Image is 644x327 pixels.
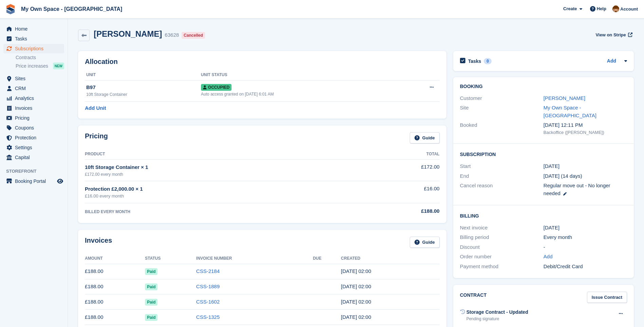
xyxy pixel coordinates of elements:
span: CRM [15,84,56,93]
span: Storefront [6,168,68,175]
span: Help [597,5,606,12]
div: £172.00 every month [85,171,360,177]
div: [DATE] [544,224,627,232]
td: £172.00 [360,159,440,181]
div: Protection £2,000.00 × 1 [85,185,360,193]
a: Guide [410,132,440,143]
a: menu [3,123,64,133]
span: View on Stripe [595,32,626,38]
span: [DATE] (14 days) [544,173,582,179]
img: Paula Harris [612,5,619,12]
span: Paid [145,283,158,290]
a: Guide [410,237,440,248]
div: 10ft Storage Container [86,91,201,98]
a: menu [3,93,64,103]
div: [DATE] 12:11 PM [544,121,627,129]
span: Paid [145,314,158,321]
th: Product [85,149,360,160]
span: Paid [145,268,158,275]
h2: Billing [460,212,627,219]
a: CSS-1602 [196,299,220,305]
td: £188.00 [85,310,145,325]
td: £188.00 [85,264,145,279]
div: B97 [86,84,201,91]
span: Create [563,5,577,12]
a: menu [3,74,64,83]
a: Preview store [56,177,64,185]
h2: Subscription [460,151,627,157]
th: Unit Status [201,70,401,81]
span: Occupied [201,84,232,91]
h2: Tasks [468,58,481,64]
span: Protection [15,133,56,142]
div: Auto access granted on [DATE] 6:01 AM [201,91,401,97]
span: Account [620,6,638,13]
div: End [460,172,544,180]
div: Backoffice ([PERSON_NAME]) [544,129,627,136]
img: stora-icon-8386f47178a22dfd0bd8f6a31ec36ba5ce8667c1dd55bd0f319d3a0aa187defe.svg [5,4,16,14]
a: Add [607,57,616,65]
div: Order number [460,253,544,261]
span: Pricing [15,113,56,123]
span: Booking Portal [15,176,56,186]
a: menu [3,153,64,162]
a: Contracts [16,54,64,61]
span: Analytics [15,93,56,103]
a: menu [3,44,64,53]
div: 10ft Storage Container × 1 [85,163,360,171]
a: View on Stripe [593,29,634,40]
th: Amount [85,253,145,264]
span: Paid [145,299,158,306]
span: Regular move out - No longer needed [544,183,610,196]
a: Price increases NEW [16,62,64,70]
a: [PERSON_NAME] [544,95,585,101]
time: 2025-05-18 01:00:59 UTC [341,299,371,305]
span: Subscriptions [15,44,56,53]
span: Home [15,24,56,34]
a: menu [3,24,64,34]
a: menu [3,34,64,44]
a: My Own Space - [GEOGRAPHIC_DATA] [544,105,596,118]
div: Site [460,104,544,119]
div: Start [460,162,544,170]
a: menu [3,84,64,93]
a: CSS-1889 [196,283,220,289]
div: 0 [484,58,492,64]
a: menu [3,133,64,142]
span: Capital [15,153,56,162]
th: Due [313,253,341,264]
time: 2025-04-18 01:00:53 UTC [341,314,371,320]
span: Price increases [16,63,48,69]
div: BILLED EVERY MONTH [85,209,360,215]
div: Next invoice [460,224,544,232]
div: Cancelled [182,32,205,39]
td: £16.00 [360,181,440,203]
div: Pending signature [466,316,528,322]
div: 63628 [165,31,179,39]
span: Settings [15,143,56,152]
h2: Booking [460,84,627,89]
h2: [PERSON_NAME] [94,29,162,38]
a: menu [3,143,64,152]
div: Booked [460,121,544,136]
th: Status [145,253,196,264]
span: Invoices [15,103,56,113]
div: NEW [53,63,64,69]
span: Coupons [15,123,56,133]
span: Sites [15,74,56,83]
time: 2024-12-18 01:00:00 UTC [544,162,559,170]
a: Add Unit [85,104,106,112]
div: Payment method [460,263,544,271]
h2: Pricing [85,132,108,143]
td: £188.00 [85,279,145,294]
div: Debit/Credit Card [544,263,627,271]
div: Cancel reason [460,182,544,197]
a: Add [544,253,553,261]
div: Storage Contract - Updated [466,309,528,316]
div: Discount [460,243,544,251]
a: menu [3,176,64,186]
div: - [544,243,627,251]
a: menu [3,103,64,113]
th: Created [341,253,439,264]
time: 2025-07-18 01:00:36 UTC [341,268,371,274]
